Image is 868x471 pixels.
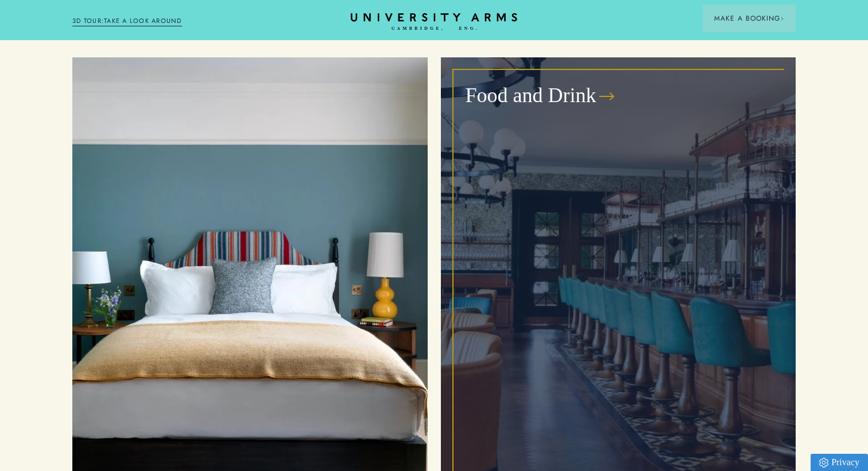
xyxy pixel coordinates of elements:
[811,454,868,471] a: Privacy
[351,13,517,31] a: Home
[780,17,784,21] img: Arrow icon
[819,458,828,468] img: Privacy
[714,13,784,24] span: Make a Booking
[703,5,796,32] button: Make a BookingArrow icon
[466,82,596,110] h3: Food and Drink
[72,16,182,26] a: 3D TOUR:TAKE A LOOK AROUND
